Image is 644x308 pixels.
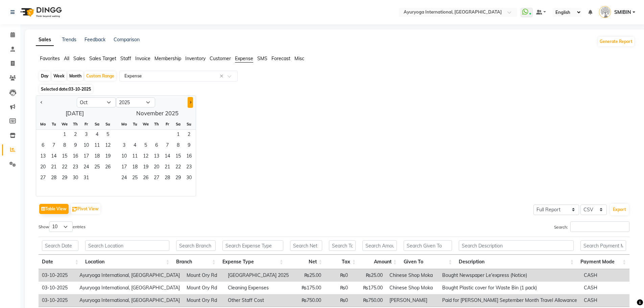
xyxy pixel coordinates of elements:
[151,151,162,162] span: 13
[135,55,150,62] span: Invoice
[162,151,173,162] div: Friday, November 14, 2025
[222,240,283,251] input: Search Expense Type
[614,9,631,16] span: SMIBIN
[82,255,173,269] th: Location: activate to sort column ascending
[151,162,162,173] span: 20
[52,71,66,81] div: Week
[39,282,76,294] td: 03-10-2025
[129,173,140,184] div: Tuesday, November 25, 2025
[59,173,70,184] span: 29
[76,269,183,282] td: Ayuryoga International, [GEOGRAPHIC_DATA]
[39,255,82,269] th: Date: activate to sort column ascending
[351,269,386,282] td: ₨25.00
[140,173,151,184] div: Wednesday, November 26, 2025
[39,269,76,282] td: 03-10-2025
[48,162,59,173] div: Tuesday, October 21, 2025
[140,151,151,162] span: 12
[235,55,253,62] span: Expense
[184,151,194,162] div: Sunday, November 16, 2025
[39,97,44,108] button: Previous month
[70,141,81,151] div: Thursday, October 9, 2025
[76,282,183,294] td: Ayuryoga International, [GEOGRAPHIC_DATA]
[162,141,173,151] span: 7
[92,151,102,162] span: 18
[48,119,59,129] div: Tu
[102,119,113,129] div: Su
[70,173,81,184] span: 30
[292,269,325,282] td: ₨25.00
[38,173,48,184] span: 27
[140,141,151,151] span: 5
[129,141,140,151] span: 4
[184,173,194,184] div: Sunday, November 30, 2025
[173,141,184,151] div: Saturday, November 8, 2025
[554,221,629,232] label: Search:
[70,151,81,162] div: Thursday, October 16, 2025
[577,255,629,269] th: Payment Mode: activate to sort column ascending
[129,162,140,173] span: 18
[85,240,169,251] input: Search Location
[151,151,162,162] div: Thursday, November 13, 2025
[162,162,173,173] span: 21
[38,151,48,162] span: 13
[89,55,116,62] span: Sales Target
[59,151,70,162] span: 15
[173,151,184,162] div: Saturday, November 15, 2025
[59,141,70,151] div: Wednesday, October 8, 2025
[188,97,193,108] button: Next month
[362,240,397,251] input: Search Amount
[59,130,70,141] div: Wednesday, October 1, 2025
[39,85,93,93] span: Selected date:
[102,162,113,173] span: 26
[129,162,140,173] div: Tuesday, November 18, 2025
[81,141,92,151] div: Friday, October 10, 2025
[119,119,129,129] div: Mo
[42,240,78,251] input: Search Date
[38,141,48,151] div: Monday, October 6, 2025
[81,162,92,173] div: Friday, October 24, 2025
[17,3,64,22] img: logo
[325,294,351,307] td: ₨0
[119,141,129,151] span: 3
[119,151,129,162] span: 10
[119,141,129,151] div: Monday, November 3, 2025
[140,141,151,151] div: Wednesday, November 5, 2025
[224,294,292,307] td: Other Staff Cost
[184,119,194,129] div: Su
[70,173,81,184] div: Thursday, October 30, 2025
[48,151,59,162] div: Tuesday, October 14, 2025
[151,141,162,151] div: Thursday, November 6, 2025
[38,162,48,173] div: Monday, October 20, 2025
[162,173,173,184] div: Friday, November 28, 2025
[102,141,113,151] span: 12
[129,173,140,184] span: 25
[140,173,151,184] span: 26
[48,173,59,184] span: 28
[184,141,194,151] span: 9
[36,34,54,46] a: Sales
[39,221,86,232] label: Show entries
[81,130,92,141] span: 3
[85,37,105,43] a: Feedback
[38,173,48,184] div: Monday, October 27, 2025
[92,141,102,151] span: 11
[210,55,231,62] span: Customer
[219,255,287,269] th: Expense Type: activate to sort column ascending
[220,73,225,80] span: Clear all
[119,173,129,184] div: Monday, November 24, 2025
[70,162,81,173] span: 23
[271,55,290,62] span: Forecast
[92,162,102,173] span: 25
[70,119,81,129] div: Th
[176,240,215,251] input: Search Branch
[459,240,574,251] input: Search Description
[404,240,452,251] input: Search Given To
[173,130,184,141] div: Saturday, November 1, 2025
[119,162,129,173] div: Monday, November 17, 2025
[439,282,580,294] td: Bought Plastic cover for Waste Bin (1 pack)
[70,151,81,162] span: 16
[70,141,81,151] span: 9
[59,162,70,173] span: 22
[81,162,92,173] span: 24
[184,162,194,173] span: 23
